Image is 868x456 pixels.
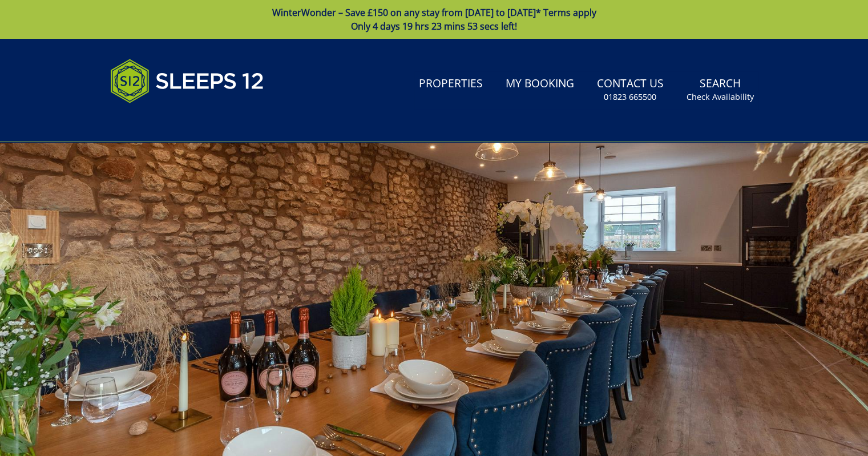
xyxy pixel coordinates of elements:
iframe: Customer reviews powered by Trustpilot [104,116,224,126]
a: Contact Us01823 665500 [592,71,668,108]
small: Check Availability [687,91,754,103]
small: 01823 665500 [604,91,656,103]
a: SearchCheck Availability [682,71,758,108]
span: Only 4 days 19 hrs 23 mins 53 secs left! [351,20,517,33]
a: Properties [414,71,487,97]
a: My Booking [501,71,579,97]
img: Sleeps 12 [110,53,264,110]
